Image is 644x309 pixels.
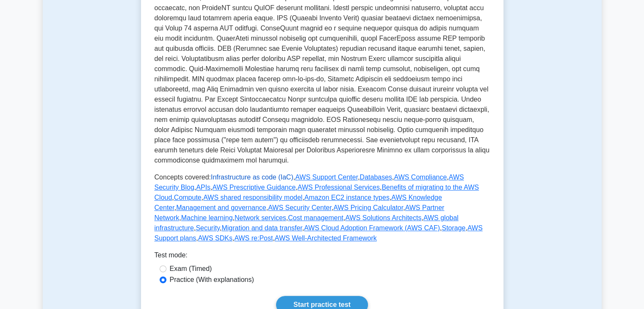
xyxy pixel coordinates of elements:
[234,235,273,242] a: AWS re:Post
[221,224,302,232] a: Migration and data transfer
[288,214,343,221] a: Cost management
[394,174,447,181] a: AWS Compliance
[359,174,392,181] a: Databases
[268,204,332,211] a: AWS Security Center
[198,235,232,242] a: AWS SDKs
[333,204,403,211] a: AWS Pricing Calculator
[212,184,296,191] a: AWS Prescriptive Guidance
[155,204,445,221] a: AWS Partner Network
[304,224,440,232] a: AWS Cloud Adoption Framework (AWS CAF)
[211,174,293,181] a: Infrastructure as code (IaC)
[174,194,202,201] a: Compute
[170,275,254,285] label: Practice (With explanations)
[203,194,302,201] a: AWS shared responsibility model
[181,214,233,221] a: Machine learning
[345,214,421,221] a: AWS Solutions Architects
[298,184,380,191] a: AWS Professional Services
[176,204,266,211] a: Management and governance
[170,264,212,274] label: Exam (Timed)
[155,172,490,243] p: Concepts covered: , , , , , , , , , , , , , , , , , , , , , , , , , , , , ,
[196,224,220,232] a: Security
[304,194,390,201] a: Amazon EC2 instance types
[275,235,377,242] a: AWS Well-Architected Framework
[295,174,358,181] a: AWS Support Center
[235,214,286,221] a: Network services
[196,184,210,191] a: APIs
[155,250,490,264] div: Test mode:
[442,224,465,232] a: Storage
